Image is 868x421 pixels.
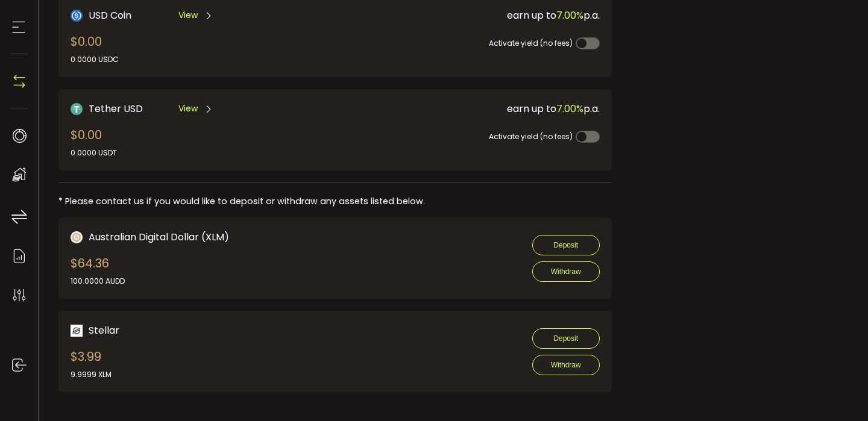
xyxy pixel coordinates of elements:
[551,361,581,369] span: Withdraw
[89,8,131,23] span: USD Coin
[333,8,600,23] div: earn up to p.a.
[333,101,600,116] div: earn up to p.a.
[556,8,583,22] span: 7.00%
[71,348,112,380] div: $3.99
[89,101,143,116] span: Tether USD
[532,261,600,282] button: Withdraw
[71,126,117,158] div: $0.00
[178,102,198,115] span: View
[178,9,198,22] span: View
[89,323,119,338] span: Stellar
[553,334,578,343] span: Deposit
[71,369,112,380] div: 9.9999 XLM
[489,38,573,48] span: Activate yield (no fees)
[532,328,600,349] button: Deposit
[71,33,119,65] div: $0.00
[71,148,117,158] div: 0.0000 USDT
[71,325,83,337] img: xlm_portfolio.png
[89,229,229,245] span: Australian Digital Dollar (XLM)
[71,276,125,287] div: 100.0000 AUDD
[71,54,119,65] div: 0.0000 USDC
[551,267,581,276] span: Withdraw
[71,10,83,22] img: USD Coin
[10,72,28,90] img: N4P5cjLOiQAAAABJRU5ErkJggg==
[532,235,600,255] button: Deposit
[71,103,83,115] img: Tether USD
[532,355,600,375] button: Withdraw
[556,102,583,116] span: 7.00%
[808,363,868,421] iframe: Chat Widget
[71,231,83,243] img: zuPXiwguUFiBOIQyqLOiXsnnNitlx7q4LCwEbLHADjIpTka+Lip0HH8D0VTrd02z+wEAAAAASUVORK5CYII=
[71,254,125,287] div: $64.36
[489,131,573,142] span: Activate yield (no fees)
[58,195,612,208] div: * Please contact us if you would like to deposit or withdraw any assets listed below.
[553,241,578,249] span: Deposit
